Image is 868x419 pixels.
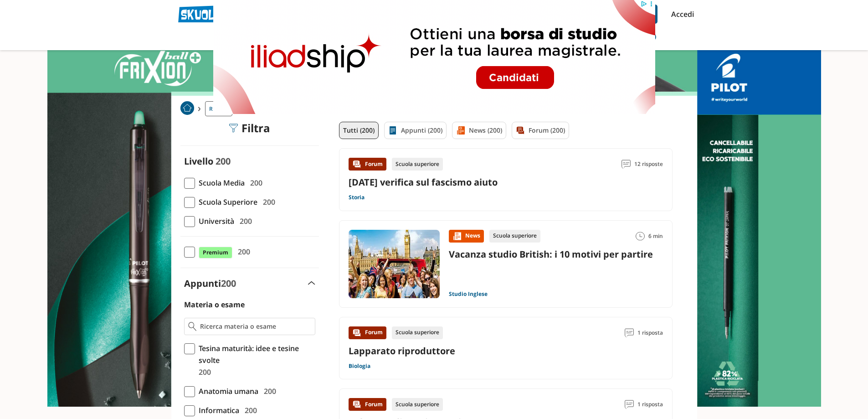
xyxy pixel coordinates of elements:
[392,398,443,411] div: Scuola superiore
[352,328,361,337] img: Forum contenuto
[637,398,663,411] span: 1 risposta
[195,366,211,378] span: 200
[516,126,525,135] img: Forum filtro contenuto
[449,248,653,260] a: Vacanza studio British: i 10 motivi per partire
[229,124,238,133] img: Filtra filtri mobile
[188,322,197,331] img: Ricerca materia o esame
[195,177,245,189] span: Scuola Media
[234,246,250,258] span: 200
[229,122,270,134] div: Filtra
[452,232,462,241] img: News contenuto
[352,400,361,409] img: Forum contenuto
[339,122,379,139] a: Tutti (200)
[349,194,365,201] a: Storia
[221,277,236,290] span: 200
[247,177,262,189] span: 200
[184,300,245,310] label: Materia o esame
[200,322,311,331] input: Ricerca materia o esame
[388,126,397,135] img: Appunti filtro contenuto
[392,158,443,171] div: Scuola superiore
[349,345,455,357] a: Lapparato riproduttore
[184,155,213,167] label: Livello
[259,196,275,208] span: 200
[671,5,690,24] a: Accedi
[308,281,315,285] img: Apri e chiudi sezione
[195,196,257,208] span: Scuola Superiore
[648,230,663,243] span: 6 min
[349,398,386,411] div: Forum
[349,326,386,339] div: Forum
[449,290,488,298] a: Studio Inglese
[184,277,236,290] label: Appunti
[637,326,663,339] span: 1 risposta
[199,247,232,259] span: Premium
[384,122,447,139] a: Appunti (200)
[634,158,663,171] span: 12 risposte
[621,160,631,169] img: Commenti lettura
[636,232,645,241] img: Tempo lettura
[349,176,498,188] a: [DATE] verifica sul fascismo aiuto
[205,101,232,116] a: Ricerca
[449,230,484,243] div: News
[195,342,315,366] span: Tesina maturità: idee e tesine svolte
[349,362,370,370] a: Biologia
[512,122,569,139] a: Forum (200)
[456,126,465,135] img: News filtro contenuto
[195,385,258,397] span: Anatomia umana
[625,328,634,337] img: Commenti lettura
[260,385,276,397] span: 200
[216,155,231,167] span: 200
[349,158,386,171] div: Forum
[352,160,361,169] img: Forum contenuto
[392,326,443,339] div: Scuola superiore
[180,101,194,115] img: Home
[625,400,634,409] img: Commenti lettura
[489,230,540,243] div: Scuola superiore
[180,101,194,116] a: Home
[195,404,239,416] span: Informatica
[349,230,440,298] img: Immagine news
[452,122,506,139] a: News (200)
[241,404,257,416] span: 200
[195,215,234,227] span: Università
[236,215,252,227] span: 200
